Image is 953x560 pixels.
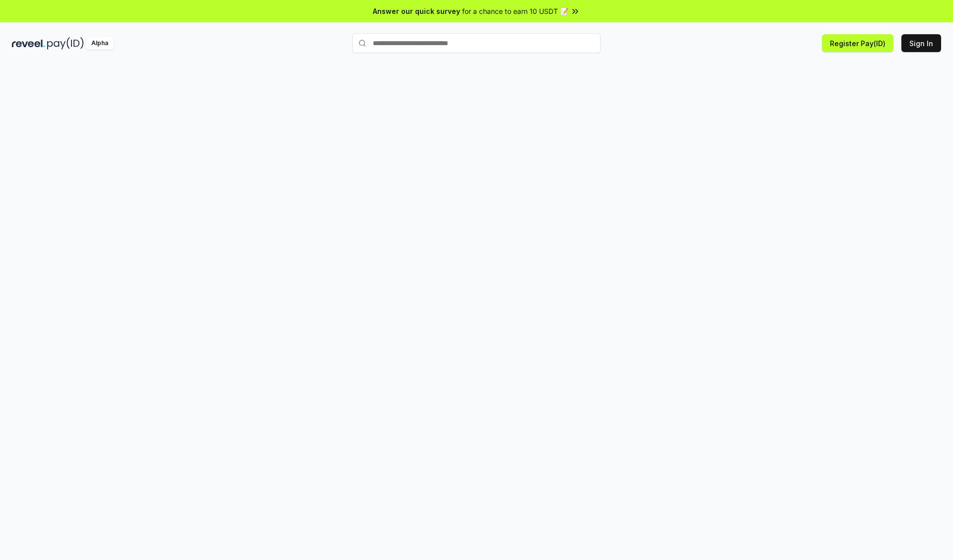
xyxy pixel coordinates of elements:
div: Alpha [86,37,114,50]
span: Answer our quick survey [373,6,460,16]
button: Register Pay(ID) [822,34,893,52]
img: pay_id [47,37,84,50]
img: reveel_dark [12,37,45,50]
button: Sign In [901,34,941,52]
span: for a chance to earn 10 USDT 📝 [462,6,568,16]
